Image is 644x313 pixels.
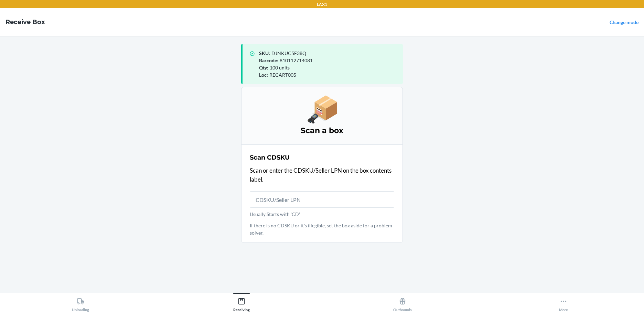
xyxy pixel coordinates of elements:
p: If there is no CDSKU or it's illegible, set the box aside for a problem solver. [250,222,394,236]
p: Scan or enter the CDSKU/Seller LPN on the box contents label. [250,166,394,184]
a: Change mode [610,19,638,25]
div: Unloading [72,295,89,312]
button: More [483,293,644,312]
input: Usually Starts with 'CD' [250,191,394,208]
h3: Scan a box [250,125,394,136]
p: LAX1 [317,1,327,8]
span: Qty : [259,65,268,71]
span: RECART005 [269,72,296,78]
span: SKU : [259,50,270,56]
button: Receiving [161,293,322,312]
h4: Receive Box [6,18,45,26]
span: 100 units [270,65,290,71]
div: Outbounds [393,295,412,312]
p: Usually Starts with 'CD' [250,211,394,218]
span: DJNKUC5E38Q [271,50,306,56]
span: Loc : [259,72,268,78]
div: More [559,295,568,312]
h2: Scan CDSKU [250,153,290,162]
span: 810112714081 [280,57,313,63]
div: Receiving [233,295,250,312]
span: Barcode : [259,57,278,63]
button: Outbounds [322,293,483,312]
